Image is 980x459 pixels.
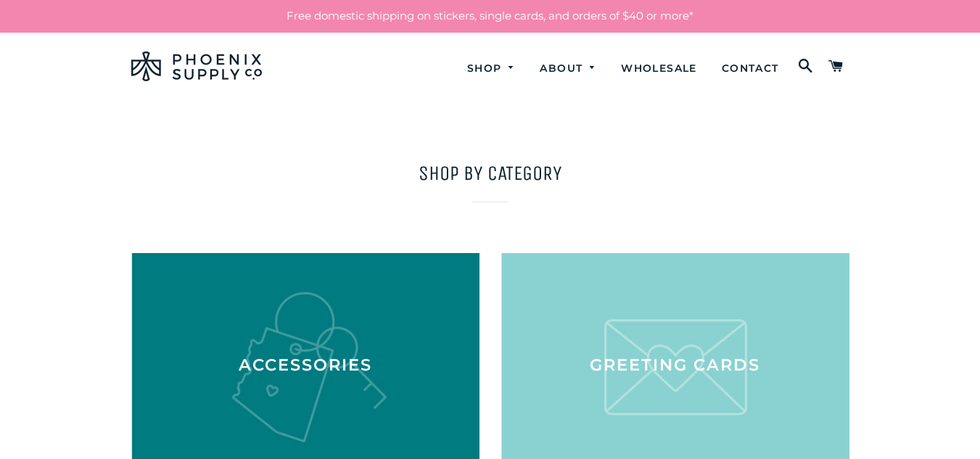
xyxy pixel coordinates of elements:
[610,49,708,88] a: Wholesale
[131,159,849,187] h1: Shop by category
[131,51,262,81] img: Phoenix Supply Co.
[711,49,790,88] a: Contact
[456,49,527,88] a: Shop
[529,49,607,88] a: About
